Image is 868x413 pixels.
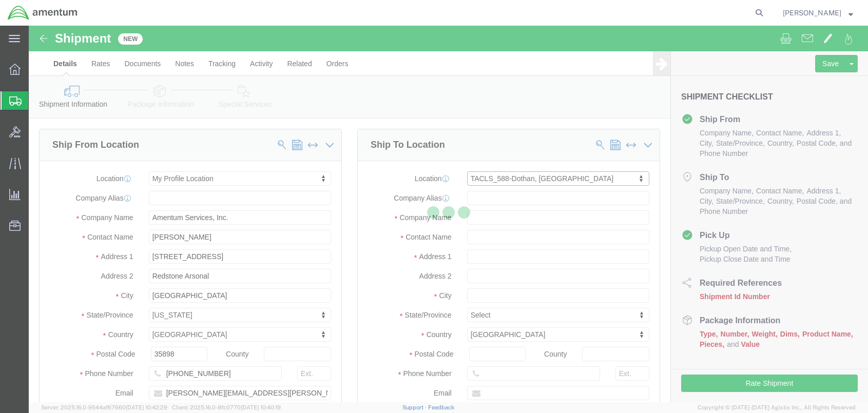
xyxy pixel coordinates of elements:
[783,7,841,18] span: Richard Mick
[698,403,856,412] span: Copyright © [DATE]-[DATE] Agistix Inc., All Rights Reserved
[41,404,167,410] span: Server: 2025.16.0-9544af67660
[428,404,454,410] a: Feedback
[172,404,281,410] span: Client: 2025.16.0-8fc0770
[241,404,281,410] span: [DATE] 10:40:19
[7,5,78,21] img: logo
[782,7,854,19] button: [PERSON_NAME]
[126,404,167,410] span: [DATE] 10:42:29
[402,404,428,410] a: Support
